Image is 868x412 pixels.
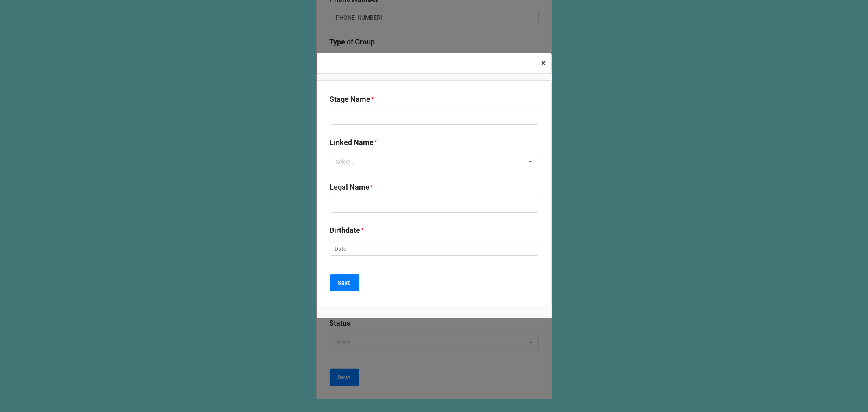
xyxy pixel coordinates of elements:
label: Stage Name [330,94,371,105]
button: Save [330,274,359,291]
input: Date [330,242,538,256]
label: Legal Name [330,182,370,193]
b: Save [338,278,351,287]
label: Birthdate [330,225,361,236]
label: Linked Name [330,137,374,148]
div: Select ... [334,157,369,167]
span: × [542,58,546,68]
